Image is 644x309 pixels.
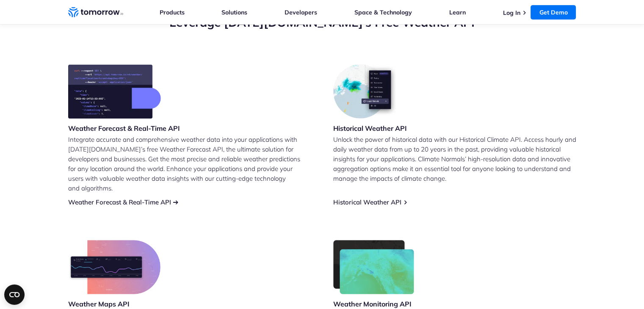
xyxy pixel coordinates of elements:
a: Space & Technology [354,8,412,16]
p: Unlock the power of historical data with our Historical Climate API. Access hourly and daily weat... [333,135,576,183]
a: Weather Forecast & Real-Time API [68,198,171,206]
a: Get Demo [531,5,576,19]
a: Historical Weather API [333,198,401,206]
a: Learn [449,8,466,16]
a: Developers [285,8,317,16]
p: Integrate accurate and comprehensive weather data into your applications with [DATE][DOMAIN_NAME]... [68,135,311,193]
h3: Weather Maps API [68,299,160,309]
h3: Weather Forecast & Real-Time API [68,124,180,133]
a: Log In [503,9,520,17]
button: Open CMP widget [4,284,25,305]
a: Solutions [221,8,247,16]
a: Home link [68,6,123,19]
h3: Weather Monitoring API [333,299,415,309]
a: Products [160,8,185,16]
h3: Historical Weather API [333,124,407,133]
